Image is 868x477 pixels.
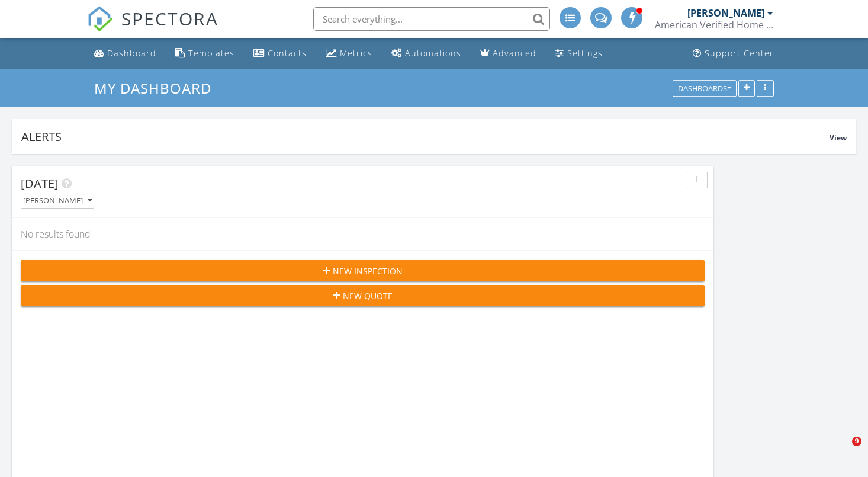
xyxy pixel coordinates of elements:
img: The Best Home Inspection Software - Spectora [87,6,113,32]
div: Alerts [21,129,830,145]
span: 9 [852,437,861,446]
div: Templates [188,47,234,59]
div: No results found [12,218,713,250]
input: Search everything... [313,7,550,31]
button: New Inspection [21,260,705,281]
a: My Dashboard [94,78,221,98]
a: Automations (Advanced) [387,43,466,65]
div: Dashboards [678,84,731,92]
div: [PERSON_NAME] [687,7,764,19]
a: Metrics [321,43,377,65]
div: American Verified Home Inspections [655,19,773,31]
div: [PERSON_NAME] [23,197,92,205]
div: Automations [405,47,461,59]
button: Dashboards [673,80,737,97]
a: Dashboard [89,43,161,65]
button: New Quote [21,285,705,306]
a: Contacts [249,43,311,65]
div: Contacts [268,47,307,59]
span: New Quote [343,290,393,302]
a: Settings [551,43,607,65]
div: Metrics [340,47,372,59]
span: New Inspection [333,265,403,277]
iframe: Intercom live chat [828,437,856,465]
span: [DATE] [21,175,59,191]
a: Support Center [688,43,779,65]
button: [PERSON_NAME] [21,193,94,209]
div: Dashboard [107,47,156,59]
a: Advanced [475,43,541,65]
div: Advanced [493,47,536,59]
a: SPECTORA [87,16,218,41]
div: Support Center [705,47,774,59]
span: View [830,133,847,143]
div: Settings [567,47,603,59]
a: Templates [171,43,239,65]
span: SPECTORA [121,6,218,31]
